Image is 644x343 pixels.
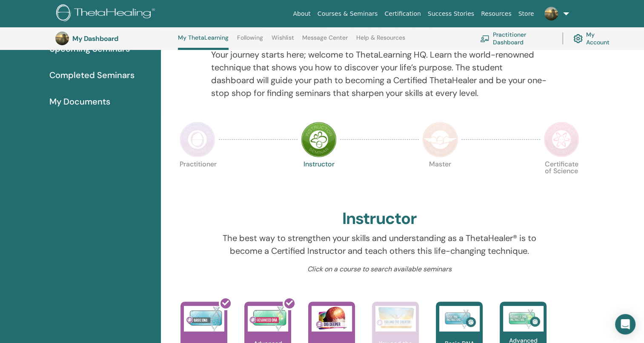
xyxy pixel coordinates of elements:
[422,122,458,157] img: Master
[375,306,416,329] img: You and the Creator
[178,34,229,50] a: My ThetaLearning
[211,232,548,257] p: The best way to strengthen your skills and understanding as a ThetaHealer® is to become a Certifi...
[55,32,69,45] img: default.jpg
[544,7,558,20] img: default.jpg
[544,122,579,157] img: Certificate of Science
[478,6,515,22] a: Resources
[272,34,294,48] a: Wishlist
[573,32,583,45] img: cog.svg
[381,6,424,22] a: Certification
[302,34,348,48] a: Message Center
[356,34,405,48] a: Help & Resources
[439,306,480,331] img: Basic DNA Instructors
[49,69,135,81] span: Completed Seminars
[184,306,224,331] img: Basic DNA
[301,161,337,197] p: Instructor
[289,6,314,22] a: About
[180,161,215,197] p: Practitioner
[342,209,417,229] h2: Instructor
[312,306,352,331] img: Dig Deeper
[72,35,157,43] h3: My Dashboard
[211,48,548,99] p: Your journey starts here; welcome to ThetaLearning HQ. Learn the world-renowned technique that sh...
[314,6,381,22] a: Courses & Seminars
[480,35,489,42] img: chalkboard-teacher.svg
[615,314,635,334] div: Open Intercom Messenger
[573,29,616,48] a: My Account
[180,122,215,157] img: Practitioner
[237,34,263,48] a: Following
[56,4,158,23] img: logo.png
[248,306,288,331] img: Advanced DNA
[480,29,552,48] a: Practitioner Dashboard
[211,264,548,274] p: Click on a course to search available seminars
[544,161,579,197] p: Certificate of Science
[515,6,538,22] a: Store
[301,122,337,157] img: Instructor
[424,6,478,22] a: Success Stories
[49,95,110,108] span: My Documents
[422,161,458,197] p: Master
[503,306,544,331] img: Advanced DNA Instructors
